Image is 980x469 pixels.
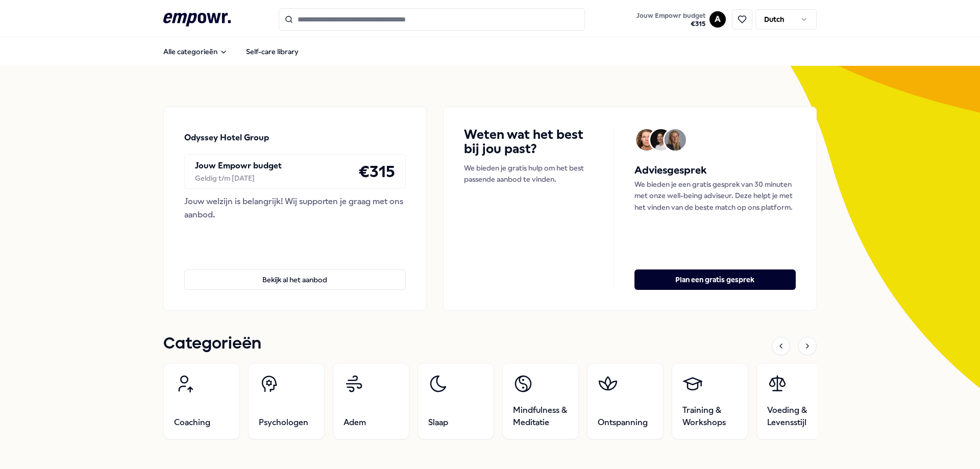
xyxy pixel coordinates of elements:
span: Jouw Empowr budget [636,12,705,20]
span: Coaching [174,416,210,429]
span: € 315 [636,20,705,28]
p: We bieden je gratis hulp om het best passende aanbod te vinden. [464,162,593,185]
input: Search for products, categories or subcategories [279,8,585,31]
span: Mindfulness & Meditatie [513,404,568,429]
p: We bieden je een gratis gesprek van 30 minuten met onze well-being adviseur. Deze helpt je met he... [634,179,796,213]
h4: € 315 [358,159,395,184]
a: Slaap [418,363,494,439]
img: Avatar [650,129,672,151]
a: Coaching [163,363,240,439]
h5: Adviesgesprek [634,162,796,179]
p: Odyssey Hotel Group [184,131,269,144]
button: Plan een gratis gesprek [634,269,796,290]
span: Adem [344,416,366,429]
span: Ontspanning [598,416,648,429]
a: Voeding & Levensstijl [756,363,833,439]
div: Geldig t/m [DATE] [195,172,282,184]
a: Self-care library [238,41,307,62]
a: Training & Workshops [672,363,748,439]
h4: Weten wat het best bij jou past? [464,128,593,156]
nav: Main [155,41,307,62]
span: Training & Workshops [682,404,738,429]
button: Alle categorieën [155,41,236,62]
a: Jouw Empowr budget€315 [632,9,709,30]
a: Ontspanning [587,363,664,439]
button: A [709,11,726,28]
span: Slaap [428,416,448,429]
button: Jouw Empowr budget€315 [634,10,707,30]
span: Psychologen [259,416,308,429]
a: Adem [333,363,409,439]
p: Jouw Empowr budget [195,159,282,172]
a: Mindfulness & Meditatie [502,363,579,439]
a: Psychologen [248,363,325,439]
h1: Categorieën [163,331,261,357]
div: Jouw welzijn is belangrijk! Wij supporten je graag met ons aanbod. [184,195,406,221]
img: Avatar [665,129,686,151]
span: Voeding & Levensstijl [767,404,822,429]
button: Bekijk al het aanbod [184,269,406,290]
a: Bekijk al het aanbod [184,253,406,290]
img: Avatar [636,129,657,151]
